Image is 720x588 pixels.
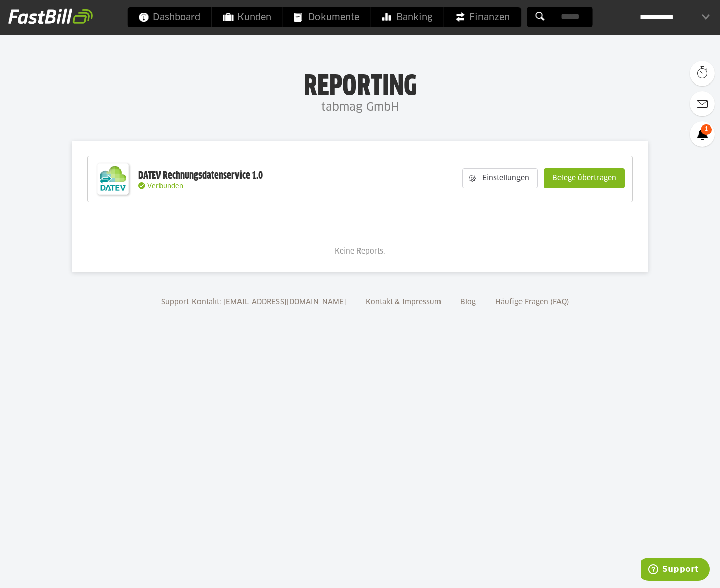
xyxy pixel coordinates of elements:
span: Dashboard [139,7,201,27]
span: Banking [382,7,432,27]
a: Support-Kontakt: [EMAIL_ADDRESS][DOMAIN_NAME] [157,299,350,306]
a: Finanzen [444,7,521,27]
span: Dokumente [294,7,359,27]
img: fastbill_logo_white.png [8,8,93,24]
a: Häufige Fragen (FAQ) [492,299,573,306]
a: Kontakt & Impressum [362,299,445,306]
span: 1 [701,124,712,135]
div: DATEV Rechnungsdatenservice 1.0 [138,169,263,182]
span: Finanzen [455,7,510,27]
span: Verbunden [147,183,183,190]
a: Dashboard [128,7,212,27]
a: Banking [371,7,444,27]
a: Kunden [212,7,283,27]
sl-button: Einstellungen [462,168,538,188]
iframe: Öffnet ein Widget, in dem Sie weitere Informationen finden [641,558,710,583]
h1: Reporting [101,71,619,98]
img: DATEV-Datenservice Logo [93,159,133,199]
a: Blog [457,299,479,306]
a: Dokumente [283,7,371,27]
span: Keine Reports. [335,248,385,255]
span: Kunden [223,7,271,27]
a: 1 [690,121,715,147]
sl-button: Belege übertragen [544,168,625,188]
